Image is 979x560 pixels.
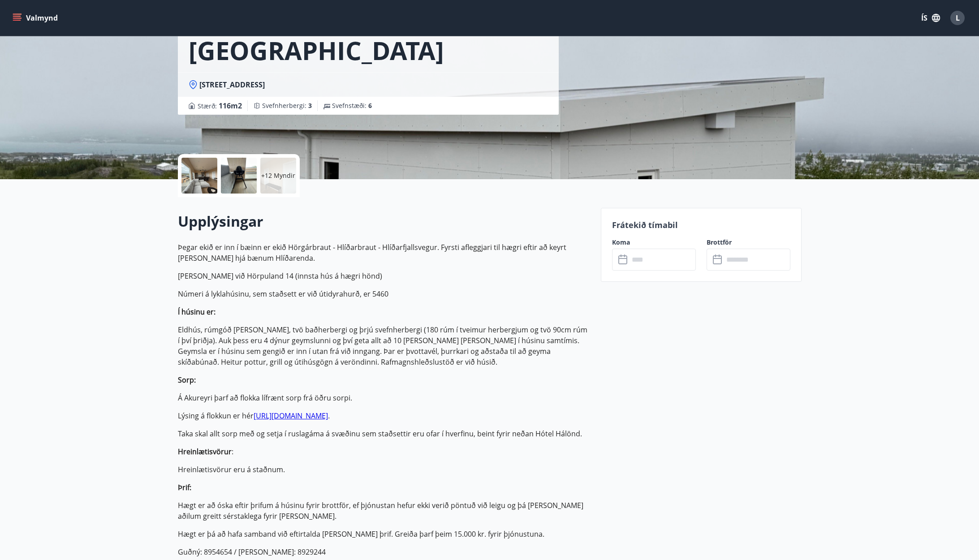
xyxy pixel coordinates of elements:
[178,307,216,317] strong: Í húsinu er:
[11,10,61,26] button: menu
[261,171,295,180] p: +12 Myndir
[178,289,590,299] p: Númeri á lyklahúsinu, sem staðsett er við útidyrahurð, er 5460
[178,547,590,557] p: Guðný: 8954654 / [PERSON_NAME]: 8929244
[332,101,372,110] span: Svefnstæði :
[178,392,590,403] p: Á Akureyri þarf að flokka lífrænt sorp frá öðru sorpi.
[198,100,242,111] span: Stærð :
[178,410,590,421] p: Lýsing á flokkun er hér .
[707,238,790,247] label: Brottför
[178,324,590,367] p: Eldhús, rúmgóð [PERSON_NAME], tvö baðherbergi og þrjú svefnherbergi (180 rúm í tveimur herbergjum...
[612,238,696,247] label: Koma
[219,101,242,111] span: 116 m2
[199,80,265,90] span: [STREET_ADDRESS]
[178,482,191,492] strong: Þrif:
[612,219,790,231] p: Frátekið tímabil
[178,464,590,475] p: Hreinlætisvörur eru á staðnum.
[178,428,590,439] p: Taka skal allt sorp með og setja í ruslagáma á svæðinu sem staðsettir eru ofar í hverfinu, beint ...
[956,13,960,23] span: L
[262,101,312,110] span: Svefnherbergi :
[178,529,590,539] p: Hægt er þá að hafa samband við eftirtalda [PERSON_NAME] þrif. Greiða þarf þeim 15.000 kr. fyrir þ...
[178,271,590,281] p: [PERSON_NAME] við Hörpuland 14 (innsta hús á hægri hönd)
[178,242,590,263] p: Þegar ekið er inn í bæinn er ekið Hörgárbraut - Hlíðarbraut - Hlíðarfjallsvegur. Fyrsti afleggjar...
[368,101,372,110] span: 6
[178,375,196,385] strong: Sorp:
[178,446,590,457] p: :
[947,7,968,29] button: L
[254,411,328,421] a: [URL][DOMAIN_NAME]
[178,211,590,231] h2: Upplýsingar
[916,10,945,26] button: ÍS
[178,500,590,521] p: Hægt er að óska eftir þrifum á húsinu fyrir brottför, ef þjónustan hefur ekki verið pöntuð við le...
[178,447,232,457] strong: Hreinlætisvörur
[308,101,312,110] span: 3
